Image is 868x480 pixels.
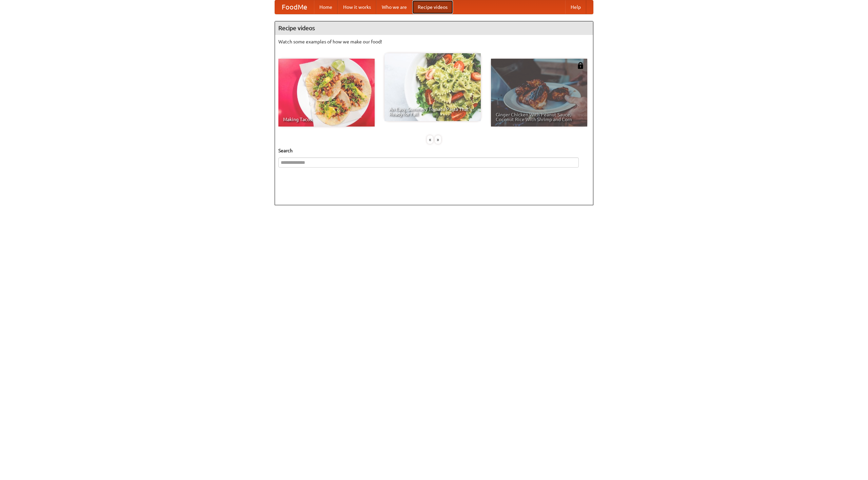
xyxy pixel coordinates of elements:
a: Who we are [376,0,412,14]
a: Help [565,0,586,14]
span: An Easy, Summery Tomato Pasta That's Ready for Fall [389,107,476,116]
a: FoodMe [275,0,314,14]
span: Making Tacos [283,117,370,122]
a: Making Tacos [278,59,375,127]
div: « [427,135,433,144]
h5: Search [278,147,590,154]
a: How it works [338,0,376,14]
a: Home [314,0,338,14]
a: An Easy, Summery Tomato Pasta That's Ready for Fall [384,53,481,121]
h4: Recipe videos [275,21,593,35]
img: 483408.png [577,62,584,69]
a: Recipe videos [412,0,453,14]
div: » [435,135,441,144]
p: Watch some examples of how we make our food! [278,38,590,45]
